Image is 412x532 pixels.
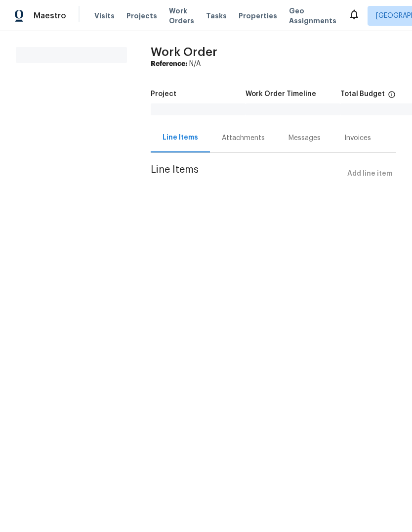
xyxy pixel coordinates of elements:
[151,165,343,183] span: Line Items
[34,11,66,21] span: Maestro
[151,59,396,69] div: N/A
[222,133,265,143] div: Attachments
[151,60,187,67] b: Reference:
[388,91,396,103] span: The total cost of line items that have been proposed by Opendoor. This sum includes line items th...
[151,91,176,97] h5: Project
[163,133,198,143] div: Line Items
[340,91,385,97] h5: Total Budget
[289,6,336,26] span: Geo Assignments
[151,46,217,58] span: Work Order
[239,11,277,21] span: Properties
[344,133,371,143] div: Invoices
[288,133,321,143] div: Messages
[246,91,316,97] h5: Work Order Timeline
[169,6,194,26] span: Work Orders
[206,12,227,19] span: Tasks
[94,11,115,21] span: Visits
[126,11,157,21] span: Projects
